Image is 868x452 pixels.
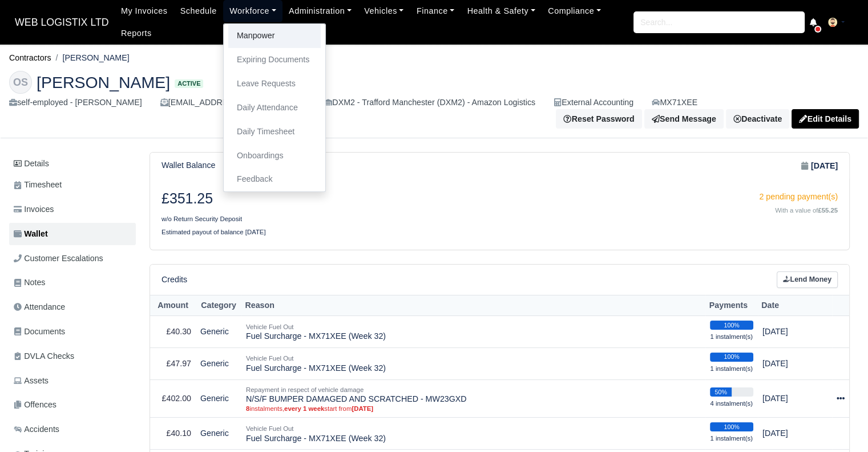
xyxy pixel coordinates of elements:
h6: Credits [162,275,187,285]
strong: every 1 week [284,405,324,412]
a: Notes [9,271,136,294]
a: Send Message [644,109,724,129]
span: [PERSON_NAME] [37,74,170,90]
a: Timesheet [9,174,136,196]
span: Notes [14,276,45,289]
small: Estimated payout of balance [DATE] [162,229,266,235]
small: instalments, start from [246,405,701,413]
a: Reports [115,22,158,45]
div: Ousmane Ousseynou Soumare [1,62,867,138]
span: DVLA Checks [14,350,74,363]
h6: Wallet Balance [162,161,215,170]
a: Contractors [9,53,51,62]
a: Onboardings [228,144,321,168]
th: Payments [705,295,757,316]
span: Attendance [14,301,65,314]
small: w/o Return Security Deposit [162,215,242,222]
a: Documents [9,321,136,343]
td: £47.97 [150,347,196,379]
small: Vehicle Fuel Out [246,355,293,362]
td: [DATE] [758,379,832,418]
a: WEB LOGISTIX LTD [9,11,115,34]
th: Reason [241,295,705,316]
th: Amount [150,295,196,316]
div: OS [9,71,32,94]
span: Documents [14,325,65,338]
div: External Accounting [554,96,633,109]
iframe: Chat Widget [811,397,868,452]
strong: [DATE] [811,159,838,173]
a: Leave Requests [228,72,321,96]
div: DXM2 - Trafford Manchester (DXM2) - Amazon Logistics [324,96,535,109]
div: 100% [710,321,753,330]
span: Assets [14,374,49,387]
small: 1 instalment(s) [710,435,753,442]
td: Generic [196,316,241,348]
span: WEB LOGISTIX LTD [9,11,115,34]
h3: £351.25 [162,190,491,207]
td: £40.30 [150,316,196,348]
span: Invoices [14,203,54,216]
td: [DATE] [758,347,832,379]
a: DVLA Checks [9,345,136,367]
div: 50% [710,387,732,397]
a: Daily Timesheet [228,120,321,144]
li: [PERSON_NAME] [51,51,130,65]
a: Offences [9,394,136,416]
td: Generic [196,418,241,450]
td: [DATE] [758,418,832,450]
div: 100% [710,422,753,431]
span: Offences [14,398,56,411]
div: 2 pending payment(s) [508,190,838,203]
span: Customer Escalations [14,252,103,265]
span: Active [175,79,203,88]
div: [EMAIL_ADDRESS][DOMAIN_NAME] [160,96,306,109]
a: Deactivate [726,109,789,129]
a: MX71XEE [652,96,697,109]
td: £40.10 [150,418,196,450]
td: £402.00 [150,379,196,418]
a: Details [9,153,136,174]
a: Edit Details [792,109,859,129]
a: Assets [9,370,136,392]
small: Vehicle Fuel Out [246,425,293,432]
td: Fuel Surcharge - MX71XEE (Week 32) [241,316,705,348]
span: Timesheet [14,178,62,191]
span: Wallet [14,227,48,241]
th: Date [758,295,832,316]
small: Repayment in respect of vehicle damage [246,386,364,393]
td: Fuel Surcharge - MX71XEE (Week 32) [241,347,705,379]
div: 100% [710,353,753,362]
strong: 8 [246,405,249,412]
strong: [DATE] [352,405,373,412]
span: Accidents [14,423,59,436]
a: Feedback [228,167,321,191]
button: Reset Password [556,109,641,129]
small: 1 instalment(s) [710,365,753,372]
small: Vehicle Fuel Out [246,323,293,330]
td: Generic [196,379,241,418]
a: Accidents [9,418,136,441]
td: N/S/F BUMPER DAMAGED AND SCRATCHED - MW23GXD [241,379,705,418]
div: self-employed - [PERSON_NAME] [9,96,142,109]
input: Search... [633,11,805,33]
td: Fuel Surcharge - MX71XEE (Week 32) [241,418,705,450]
a: Wallet [9,223,136,245]
td: Generic [196,347,241,379]
a: Daily Attendance [228,96,321,120]
strong: £55.25 [818,207,838,214]
a: Invoices [9,198,136,221]
a: Expiring Documents [228,48,321,72]
small: With a value of [775,207,838,214]
a: Manpower [228,24,321,48]
th: Category [196,295,241,316]
a: Attendance [9,296,136,318]
small: 1 instalment(s) [710,333,753,340]
small: 4 instalment(s) [710,400,753,407]
td: [DATE] [758,316,832,348]
a: Customer Escalations [9,247,136,270]
a: Lend Money [777,271,838,288]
